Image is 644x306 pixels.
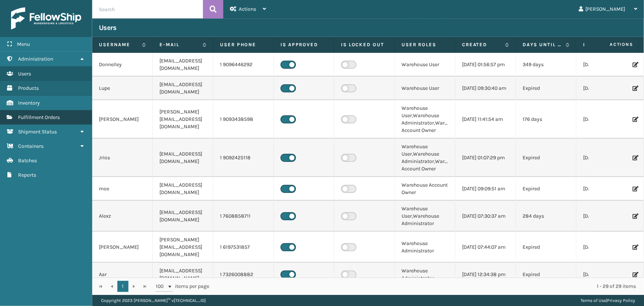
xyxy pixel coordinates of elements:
[92,100,153,139] td: [PERSON_NAME]
[576,139,637,177] td: [DATE] 01:26:14 pm
[213,139,274,177] td: 1 9092425118
[633,186,637,191] i: Edit
[153,76,213,100] td: [EMAIL_ADDRESS][DOMAIN_NAME]
[586,38,638,51] span: Actions
[159,41,199,48] label: E-mail
[153,263,213,286] td: [EMAIL_ADDRESS][DOMAIN_NAME]
[576,232,637,263] td: [DATE] 08:12:28 am
[92,232,153,263] td: [PERSON_NAME]
[576,263,637,286] td: [DATE] 12:36:04 pm
[395,76,455,100] td: Warehouse User
[101,295,206,306] p: Copyright 2023 [PERSON_NAME]™ v [TECHNICAL_ID]
[633,214,637,219] i: Edit
[220,283,636,290] div: 1 - 29 of 29 items
[516,76,576,100] td: Expired
[516,139,576,177] td: Expired
[395,100,455,139] td: Warehouse User,Warehouse Administrator,Warehouse Account Owner
[455,76,516,100] td: [DATE] 09:30:40 am
[455,263,516,286] td: [DATE] 12:34:38 pm
[153,53,213,76] td: [EMAIL_ADDRESS][DOMAIN_NAME]
[395,263,455,286] td: Warehouse Administrator
[607,298,635,303] a: Privacy Policy
[516,53,576,76] td: 349 days
[220,41,267,48] label: User phone
[341,41,388,48] label: Is Locked Out
[576,100,637,139] td: [DATE] 10:34:52 am
[395,139,455,177] td: Warehouse User,Warehouse Administrator,Warehouse Account Owner
[576,53,637,76] td: [DATE] 11:35:40 am
[462,41,502,48] label: Created
[92,177,153,201] td: moe
[11,7,81,30] img: logo
[92,201,153,232] td: Alexz
[455,177,516,201] td: [DATE] 09:09:51 am
[213,263,274,286] td: 1 7326008882
[213,201,274,232] td: 1 7608858711
[455,139,516,177] td: [DATE] 01:07:29 pm
[395,201,455,232] td: Warehouse User,Warehouse Administrator
[402,41,448,48] label: User Roles
[117,281,128,292] a: 1
[153,201,213,232] td: [EMAIL_ADDRESS][DOMAIN_NAME]
[581,298,606,303] a: Terms of Use
[455,201,516,232] td: [DATE] 07:30:37 am
[516,263,576,286] td: Expired
[516,232,576,263] td: Expired
[18,100,40,106] span: Inventory
[153,139,213,177] td: [EMAIL_ADDRESS][DOMAIN_NAME]
[633,117,637,122] i: Edit
[92,139,153,177] td: Jrios
[516,100,576,139] td: 176 days
[633,62,637,67] i: Edit
[455,232,516,263] td: [DATE] 07:44:07 am
[156,283,167,290] span: 100
[92,76,153,100] td: Lupe
[576,201,637,232] td: [DATE] 07:05:39 am
[583,41,623,48] label: Last Seen
[213,53,274,76] td: 1 9096446292
[516,201,576,232] td: 284 days
[239,6,256,12] span: Actions
[18,157,37,164] span: Batches
[395,232,455,263] td: Warehouse Administrator
[633,86,637,91] i: Edit
[99,23,117,32] h3: Users
[18,129,57,135] span: Shipment Status
[18,172,36,178] span: Reports
[633,155,637,160] i: Edit
[213,232,274,263] td: 1 6197531857
[213,100,274,139] td: 1 9093438598
[153,177,213,201] td: [EMAIL_ADDRESS][DOMAIN_NAME]
[17,41,30,47] span: Menu
[576,177,637,201] td: [DATE] 08:34:40 am
[576,76,637,100] td: [DATE] 07:44:50 am
[156,281,210,292] span: items per page
[18,85,39,91] span: Products
[153,100,213,139] td: [PERSON_NAME][EMAIL_ADDRESS][DOMAIN_NAME]
[18,71,31,77] span: Users
[18,143,44,149] span: Containers
[280,41,327,48] label: Is Approved
[18,114,60,120] span: Fulfillment Orders
[395,53,455,76] td: Warehouse User
[395,177,455,201] td: Warehouse Account Owner
[99,41,138,48] label: Username
[581,295,635,306] div: |
[516,177,576,201] td: Expired
[633,245,637,250] i: Edit
[18,56,53,62] span: Administration
[523,41,562,48] label: Days until password expires
[153,232,213,263] td: [PERSON_NAME][EMAIL_ADDRESS][DOMAIN_NAME]
[455,53,516,76] td: [DATE] 01:56:57 pm
[633,272,637,277] i: Edit
[92,53,153,76] td: Donnelley
[92,263,153,286] td: Aar
[455,100,516,139] td: [DATE] 11:41:54 am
